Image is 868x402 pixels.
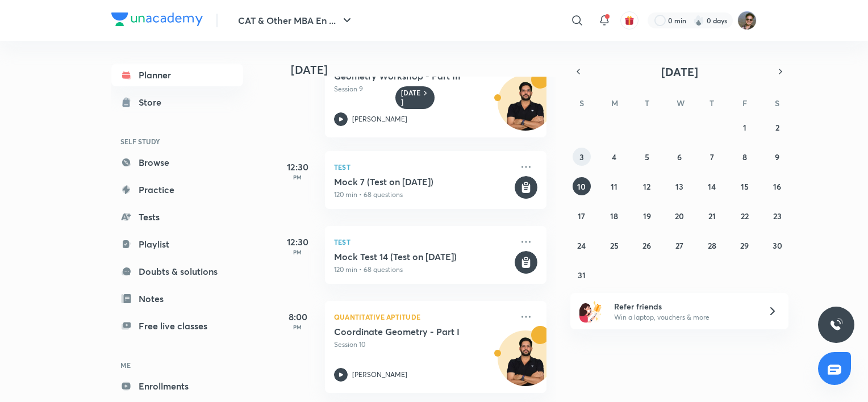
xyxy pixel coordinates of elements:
[111,64,243,86] a: Planner
[352,114,407,124] p: [PERSON_NAME]
[231,9,361,32] button: CAT & Other MBA En ...
[742,152,747,162] abbr: August 8, 2025
[275,235,320,249] h5: 12:30
[612,152,616,162] abbr: August 4, 2025
[111,12,203,29] a: Company Logo
[573,177,591,195] button: August 10, 2025
[742,98,747,108] abbr: Friday
[741,181,749,192] abbr: August 15, 2025
[573,148,591,166] button: August 3, 2025
[638,177,656,195] button: August 12, 2025
[605,148,623,166] button: August 4, 2025
[573,207,591,225] button: August 17, 2025
[768,236,786,254] button: August 30, 2025
[675,181,683,192] abbr: August 13, 2025
[605,236,623,254] button: August 25, 2025
[111,151,243,174] a: Browse
[624,15,635,26] img: avatar
[775,122,779,133] abbr: August 2, 2025
[577,240,586,251] abbr: August 24, 2025
[703,148,721,166] button: August 7, 2025
[775,98,779,108] abbr: Saturday
[638,236,656,254] button: August 26, 2025
[111,375,243,397] a: Enrollments
[768,148,786,166] button: August 9, 2025
[579,98,584,108] abbr: Sunday
[645,98,649,108] abbr: Tuesday
[708,211,716,221] abbr: August 21, 2025
[586,64,773,79] button: [DATE]
[111,132,243,151] h6: SELF STUDY
[736,177,754,195] button: August 15, 2025
[737,11,757,30] img: AKASHDEEP CHAUDHURI
[334,251,512,262] h5: Mock Test 14 (Test on 10.08.2025)
[291,63,558,77] h4: [DATE]
[677,98,685,108] abbr: Wednesday
[773,211,782,221] abbr: August 23, 2025
[645,152,649,162] abbr: August 5, 2025
[334,326,475,337] h5: Coordinate Geometry - Part I
[743,122,746,133] abbr: August 1, 2025
[275,324,320,330] p: PM
[638,207,656,225] button: August 19, 2025
[710,98,714,108] abbr: Thursday
[736,207,754,225] button: August 22, 2025
[498,81,553,136] img: Avatar
[710,152,714,162] abbr: August 7, 2025
[773,240,782,251] abbr: August 30, 2025
[741,211,749,221] abbr: August 22, 2025
[579,152,584,162] abbr: August 3, 2025
[352,370,407,380] p: [PERSON_NAME]
[605,207,623,225] button: August 18, 2025
[573,266,591,284] button: August 31, 2025
[275,310,320,324] h5: 8:00
[736,148,754,166] button: August 8, 2025
[111,355,243,375] h6: ME
[605,177,623,195] button: August 11, 2025
[703,177,721,195] button: August 14, 2025
[334,190,512,200] p: 120 min • 68 questions
[111,91,243,114] a: Store
[643,181,650,192] abbr: August 12, 2025
[578,270,586,280] abbr: August 31, 2025
[740,240,749,251] abbr: August 29, 2025
[275,174,320,181] p: PM
[675,211,684,221] abbr: August 20, 2025
[773,181,781,192] abbr: August 16, 2025
[610,211,618,221] abbr: August 18, 2025
[670,207,688,225] button: August 20, 2025
[573,236,591,254] button: August 24, 2025
[579,300,602,323] img: referral
[703,207,721,225] button: August 21, 2025
[334,265,512,275] p: 120 min • 68 questions
[610,240,619,251] abbr: August 25, 2025
[642,240,651,251] abbr: August 26, 2025
[111,315,243,337] a: Free live classes
[614,312,754,323] p: Win a laptop, vouchers & more
[611,181,617,192] abbr: August 11, 2025
[275,160,320,174] h5: 12:30
[638,148,656,166] button: August 5, 2025
[768,118,786,136] button: August 2, 2025
[275,249,320,256] p: PM
[775,152,779,162] abbr: August 9, 2025
[670,148,688,166] button: August 6, 2025
[578,211,585,221] abbr: August 17, 2025
[111,260,243,283] a: Doubts & solutions
[111,178,243,201] a: Practice
[670,236,688,254] button: August 27, 2025
[675,240,683,251] abbr: August 27, 2025
[670,177,688,195] button: August 13, 2025
[693,15,704,26] img: streak
[643,211,651,221] abbr: August 19, 2025
[677,152,682,162] abbr: August 6, 2025
[620,11,639,30] button: avatar
[111,233,243,256] a: Playlist
[111,12,203,26] img: Company Logo
[661,64,698,79] span: [DATE]
[577,181,586,192] abbr: August 10, 2025
[498,337,553,391] img: Avatar
[334,84,512,94] p: Session 9
[708,240,716,251] abbr: August 28, 2025
[334,310,512,324] p: Quantitative Aptitude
